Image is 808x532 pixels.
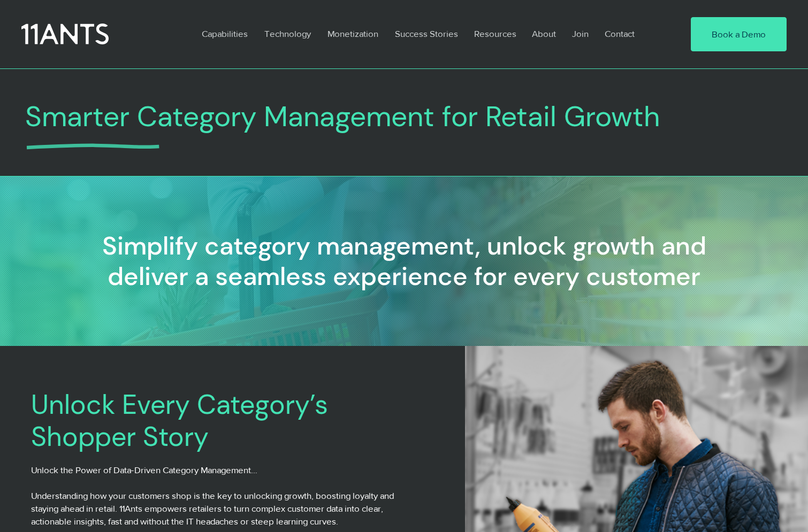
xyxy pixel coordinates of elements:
[524,21,564,46] a: About
[256,21,319,46] a: Technology
[259,21,316,46] p: Technology
[567,21,594,46] p: Join
[712,28,766,41] span: Book a Demo
[691,17,787,51] a: Book a Demo
[31,464,422,476] p: Unlock the Power of Data-Driven Category Management…
[599,21,640,46] p: Contact
[597,21,644,46] a: Contact
[25,98,660,135] span: Smarter Category Management for Retail Growth
[527,21,561,46] p: About
[79,231,729,291] h2: Simplify category management, unlock growth and deliver a seamless experience for every customer
[564,21,597,46] a: Join
[390,21,463,46] p: Success Stories
[466,21,524,46] a: Resources
[194,21,256,46] a: Capabilities
[387,21,466,46] a: Success Stories
[196,21,253,46] p: Capabilities
[322,21,384,46] p: Monetization
[469,21,522,46] p: Resources
[31,387,328,454] span: Unlock Every Category’s Shopper Story
[31,489,422,527] p: Understanding how your customers shop is the key to unlocking growth, boosting loyalty and stayin...
[319,21,387,46] a: Monetization
[194,21,658,46] nav: Site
